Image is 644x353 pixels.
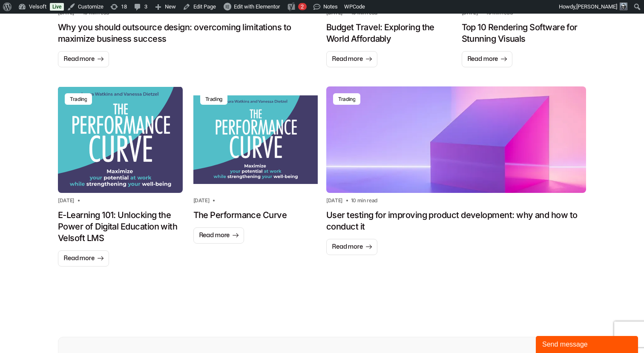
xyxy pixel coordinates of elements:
div: Trading [70,96,87,102]
h2: [DATE] [193,197,210,204]
span: Read more [199,231,230,240]
a: Read more [326,51,377,67]
h1: Budget Travel: Exploring the World Affordably [326,22,451,45]
span: Read more [332,243,363,251]
a: Read more [462,51,513,67]
h1: Why you should outsource design: overcoming limitations to maximize business success [58,22,318,45]
span: Edit with Elementor [234,3,280,10]
h2: [DATE] [58,197,74,204]
div: Trading [338,96,355,102]
span: Read more [63,55,95,63]
a: Read more [193,227,244,244]
h1: E-Learning 101: Unlocking the Power of Digital Education with Velsoft LMS [58,210,183,244]
h1: User testing for improving product development: why and how to conduct it [326,210,586,232]
a: Read more [326,239,377,255]
span: Read more [332,55,363,63]
iframe: chat widget [536,334,640,353]
a: Read more [58,51,109,67]
span: [PERSON_NAME] [576,3,617,10]
h2: [DATE] [326,197,342,204]
span: Read more [63,254,95,263]
h1: The Performance Curve [193,210,318,221]
a: Read more [58,250,109,267]
a: Live [50,3,64,11]
div: Trading [205,96,222,102]
span: Read more [467,55,498,63]
h2: 10 min read [351,197,377,204]
h1: Top 10 Rendering Software for Stunning Visuals [462,22,586,45]
span: 2 [301,3,304,10]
